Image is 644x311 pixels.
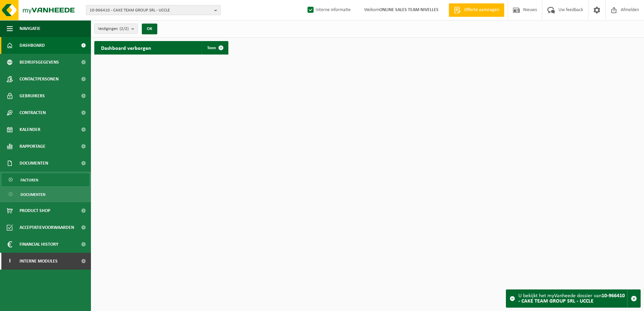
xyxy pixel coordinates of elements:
span: Contracten [20,104,46,121]
span: Dashboard [20,37,45,54]
a: Documenten [2,188,89,201]
span: Rapportage [20,138,45,155]
div: U bekijkt het myVanheede dossier van [518,290,627,307]
span: Toon [207,46,216,50]
strong: 10-966410 - CAKE TEAM GROUP SRL - UCCLE [518,293,625,304]
span: Vestigingen [98,24,129,34]
label: Interne informatie [306,5,351,15]
span: Interne modules [20,253,58,270]
span: Gebruikers [20,88,45,104]
span: Financial History [20,236,58,253]
span: Kalender [20,121,40,138]
strong: ONLINE SALES TEAM NIVELLES [379,7,439,12]
a: Toon [202,41,228,55]
a: Facturen [2,173,89,186]
span: Acceptatievoorwaarden [20,219,74,236]
span: 10-966410 - CAKE TEAM GROUP SRL - UCCLE [90,5,212,15]
a: Offerte aanvragen [449,3,504,17]
span: Navigatie [20,20,40,37]
h2: Dashboard verborgen [94,41,158,54]
span: Product Shop [20,202,50,219]
span: Offerte aanvragen [462,7,501,13]
count: (2/2) [120,27,129,31]
button: Vestigingen(2/2) [94,24,138,34]
button: OK [142,24,157,34]
span: Documenten [21,188,45,201]
span: I [7,253,13,270]
span: Facturen [21,174,38,186]
span: Bedrijfsgegevens [20,54,59,71]
span: Documenten [20,155,48,172]
span: Contactpersonen [20,71,59,88]
button: 10-966410 - CAKE TEAM GROUP SRL - UCCLE [86,5,221,15]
